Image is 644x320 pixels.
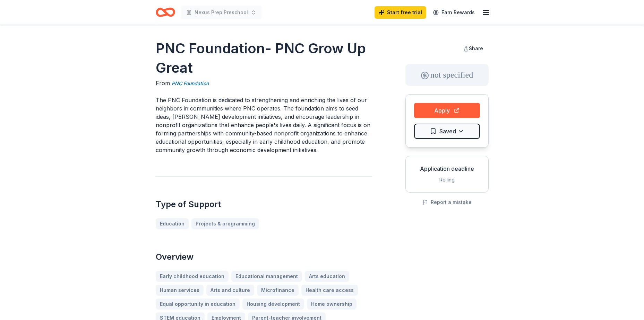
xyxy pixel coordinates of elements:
[191,218,259,229] a: Projects & programming
[195,8,248,17] span: Nexus Prep Preschool
[422,198,472,206] button: Report a mistake
[414,103,480,118] button: Apply
[375,6,426,19] a: Start free trial
[411,165,483,173] div: Application deadline
[411,176,483,184] div: Rolling
[156,96,372,154] p: The PNC Foundation is dedicated to strengthening and enriching the lives of our neighbors in comm...
[429,6,479,19] a: Earn Rewards
[458,42,489,55] button: Share
[469,45,483,51] span: Share
[156,39,372,78] h1: PNC Foundation- PNC Grow Up Great
[156,218,189,229] a: Education
[414,124,480,139] button: Saved
[156,79,372,88] div: From
[156,4,175,20] a: Home
[405,64,489,86] div: not specified
[156,199,372,210] h2: Type of Support
[172,79,209,88] a: PNC Foundation
[439,127,456,136] span: Saved
[156,251,372,263] h2: Overview
[181,6,262,19] button: Nexus Prep Preschool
